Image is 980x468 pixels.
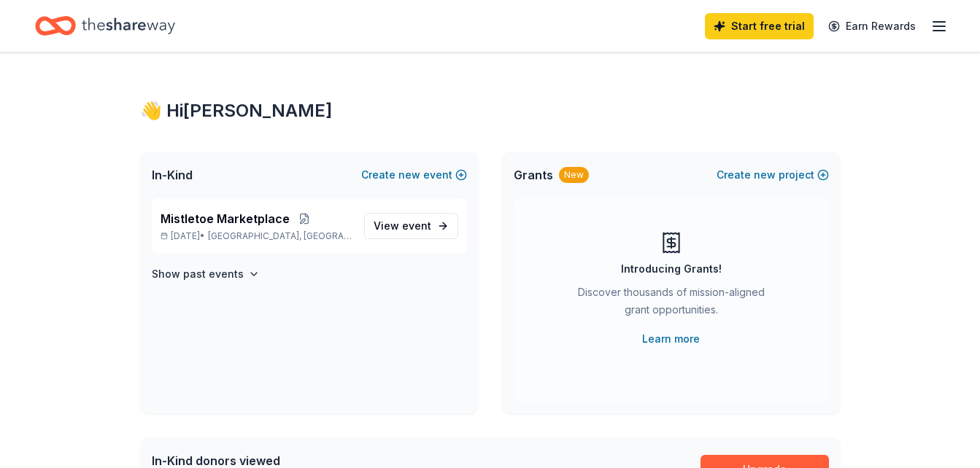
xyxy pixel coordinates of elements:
a: Earn Rewards [819,13,925,39]
a: Learn more [642,330,700,348]
span: new [398,166,420,184]
span: View [374,217,431,235]
p: [DATE] • [161,230,352,242]
a: Start free trial [705,13,814,39]
span: event [402,219,431,232]
span: Mistletoe Marketplace [161,210,290,227]
div: Introducing Grants! [621,260,722,278]
span: [GEOGRAPHIC_DATA], [GEOGRAPHIC_DATA] [208,230,352,242]
span: In-Kind [152,166,193,184]
button: Createnewproject [717,166,829,184]
h4: Show past events [152,265,244,283]
div: Discover thousands of mission-aligned grant opportunities. [572,284,771,324]
button: Show past events [152,265,260,283]
a: View event [364,213,458,239]
a: Home [35,9,175,43]
span: new [754,166,776,184]
div: New [559,167,589,183]
span: Grants [514,166,553,184]
div: 👋 Hi [PERSON_NAME] [140,99,841,122]
button: Createnewevent [361,166,467,184]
